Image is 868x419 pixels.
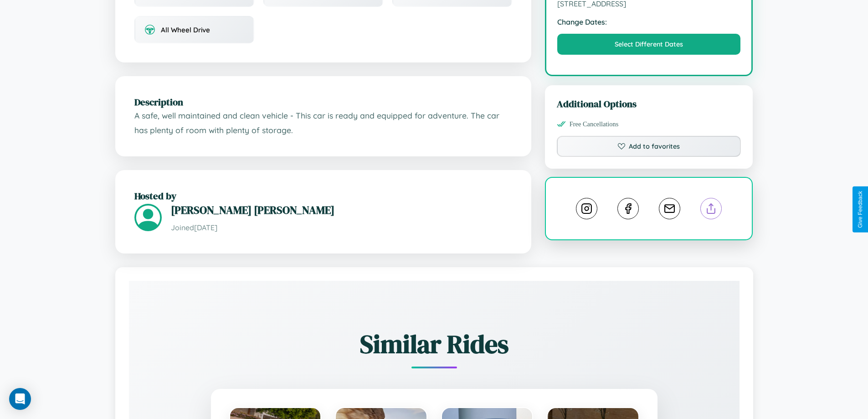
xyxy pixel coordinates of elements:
p: A safe, well maintained and clean vehicle - This car is ready and equipped for adventure. The car... [134,109,512,137]
p: Joined [DATE] [171,221,512,234]
div: Open Intercom Messenger [9,388,31,410]
h3: [PERSON_NAME] [PERSON_NAME] [171,202,512,217]
span: All Wheel Drive [161,26,210,34]
button: Select Different Dates [557,34,741,55]
span: Free Cancellations [570,120,619,128]
strong: Change Dates: [557,17,741,26]
h3: Additional Options [557,97,741,110]
h2: Hosted by [134,189,512,202]
button: Add to favorites [557,136,741,157]
div: Give Feedback [857,191,863,228]
h2: Description [134,95,512,109]
h2: Similar Rides [161,326,708,362]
